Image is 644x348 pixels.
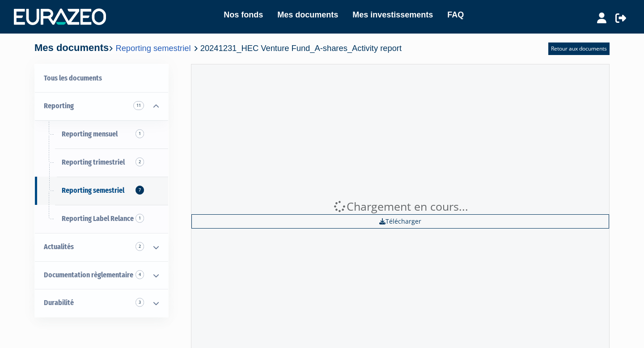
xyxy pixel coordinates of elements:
span: Reporting [44,102,74,110]
img: 1732889491-logotype_eurazeo_blanc_rvb.png [14,8,106,25]
span: 1 [136,214,144,223]
a: Tous les documents [35,64,168,93]
div: Chargement en cours... [191,199,609,215]
a: Durabilité 3 [35,289,168,317]
a: Mes investissements [352,8,433,21]
span: Actualités [44,242,74,251]
a: Reporting 11 [35,92,168,120]
span: Durabilité [44,298,74,307]
span: 3 [136,298,144,307]
h4: Mes documents [34,42,402,53]
span: 2 [136,157,144,166]
a: Retour aux documents [548,42,610,55]
a: Reporting semestriel7 [35,177,168,205]
a: Documentation règlementaire 4 [35,261,168,289]
span: 7 [136,186,144,195]
a: FAQ [447,8,464,21]
span: Reporting trimestriel [62,158,125,166]
a: Mes documents [277,8,338,21]
a: Reporting mensuel1 [35,120,168,149]
span: 11 [133,101,144,110]
span: Reporting mensuel [62,130,118,138]
span: 20241231_HEC Venture Fund_A-shares_Activity report [200,43,402,53]
a: Reporting Label Relance1 [35,205,168,233]
a: Nos fonds [224,8,263,21]
a: Reporting semestriel [115,43,191,53]
span: 4 [136,270,144,279]
span: Reporting semestriel [62,186,124,195]
span: 2 [136,242,144,251]
a: Reporting trimestriel2 [35,149,168,177]
span: Documentation règlementaire [44,271,133,279]
a: Actualités 2 [35,233,168,261]
span: 1 [136,129,144,138]
a: Télécharger [191,214,609,229]
span: Reporting Label Relance [62,214,134,223]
